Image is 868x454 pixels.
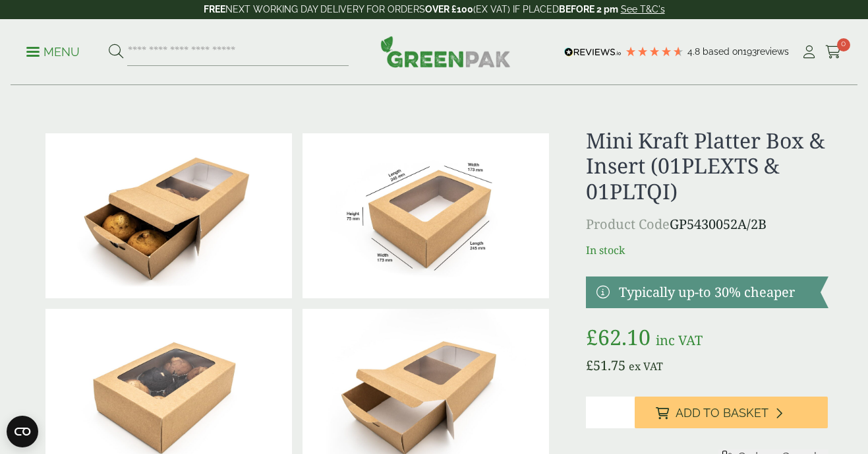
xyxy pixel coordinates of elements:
div: 4.8 Stars [625,46,684,57]
p: In stock [586,242,828,258]
bdi: 51.75 [586,356,625,374]
span: Product Code [586,215,670,233]
span: Based on [703,46,743,57]
strong: OVER £100 [425,4,473,15]
h1: Mini Kraft Platter Box & Insert (01PLEXTS & 01PLTQI) [586,128,828,204]
span: 0 [837,38,850,51]
span: Add to Basket [676,406,768,420]
button: Open CMP widget [7,416,38,447]
strong: BEFORE 2 pm [559,4,618,15]
button: Add to Basket [635,397,828,428]
img: Platter_mini [303,133,549,298]
i: My Account [801,46,817,59]
span: £ [586,323,598,351]
a: See T&C's [621,4,665,15]
a: Menu [26,44,80,57]
span: reviews [757,46,789,57]
strong: FREE [204,4,225,15]
span: ex VAT [629,359,663,373]
p: Menu [26,44,80,60]
img: IMG_4535 [45,133,292,298]
p: GP5430052A/2B [586,214,828,234]
span: inc VAT [656,331,703,349]
span: £ [586,356,593,374]
span: 193 [743,46,757,57]
a: 0 [825,42,842,62]
img: REVIEWS.io [564,48,622,57]
img: GreenPak Supplies [380,36,511,67]
span: 4.8 [687,46,703,57]
bdi: 62.10 [586,323,651,351]
i: Cart [825,46,842,59]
